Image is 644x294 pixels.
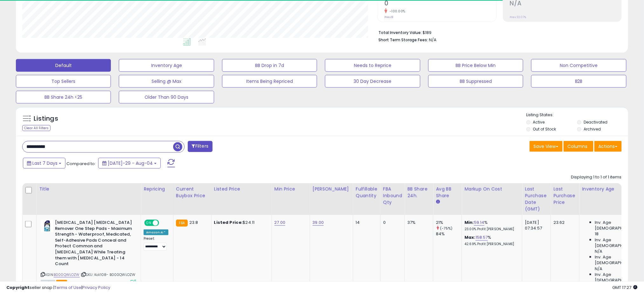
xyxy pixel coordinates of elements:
div: [PERSON_NAME] [313,186,350,192]
b: Short Term Storage Fees: [378,37,428,43]
div: Last Purchase Date (GMT) [525,186,548,212]
div: [DATE] 07:34:57 [525,220,546,231]
img: 41idxhHsWLL._SL40_.jpg [41,220,53,232]
span: OFF [158,220,168,226]
span: N/A [595,266,602,272]
b: [MEDICAL_DATA] [MEDICAL_DATA] Remover One Step Pads - Maximum Strength - Waterproof, Medicated, S... [55,220,132,269]
button: Non Competitive [531,59,626,72]
div: Min Price [275,186,307,192]
div: 21% [436,220,462,225]
a: Terms of Use [54,284,81,291]
span: 18 [595,231,599,237]
div: Avg BB Share [436,186,459,199]
div: seller snap | | [6,285,110,291]
div: 0 [383,220,400,225]
div: % [464,220,517,231]
div: Displaying 1 to 1 of 1 items [571,174,622,180]
button: BB Price Below Min [428,59,523,72]
button: BB Suppressed [428,75,523,88]
p: Listing States: [526,112,628,118]
a: 39.00 [313,219,324,226]
small: Avg BB Share. [436,199,440,205]
div: 37% [407,220,428,225]
button: Filters [188,141,213,152]
div: 14 [356,220,376,225]
small: Prev: 32.07% [510,15,526,19]
button: Save View [530,141,563,152]
div: Clear All Filters [22,125,51,131]
div: Last Purchase Price [553,186,577,206]
button: Older Than 90 Days [119,91,214,104]
span: Compared to: [66,161,96,167]
div: $24.11 [214,220,267,225]
div: Listed Price [214,186,269,192]
label: Active [533,119,545,125]
a: 27.00 [275,219,286,226]
label: Archived [584,126,601,132]
strong: Copyright [6,284,30,291]
span: Columns [568,143,588,150]
label: Deactivated [584,119,607,125]
span: N/A [595,249,602,254]
span: ON [145,220,153,226]
div: Amazon AI * [144,230,168,235]
a: 158.57 [476,234,488,241]
small: -100.00% [387,9,405,14]
a: B000QWLOZW [54,272,80,277]
li: $189 [378,28,617,36]
small: (-75%) [440,226,453,231]
span: 23.8 [189,219,198,225]
th: The percentage added to the cost of goods (COGS) that forms the calculator for Min & Max prices. [462,183,522,215]
small: FBA [176,220,188,227]
span: N/A [429,37,437,43]
span: | SKU: Koli108- B000QWLOZW [81,272,135,277]
a: 59.14 [474,219,485,226]
button: Columns [564,141,593,152]
div: FBA inbound Qty [383,186,402,206]
b: Min: [464,219,474,225]
div: Preset: [144,237,168,251]
button: Top Sellers [16,75,111,88]
button: Items Being Repriced [222,75,317,88]
div: 84% [436,231,462,237]
span: Last 7 Days [32,160,58,166]
button: BB Share 24h <25 [16,91,111,104]
span: 2025-08-12 17:27 GMT [613,284,638,291]
button: Actions [594,141,622,152]
div: 23.62 [553,220,574,225]
button: [DATE]-29 - Aug-04 [98,158,161,169]
small: Prev: 8 [384,15,393,19]
p: 42.69% Profit [PERSON_NAME] [464,242,517,246]
h5: Listings [34,114,58,123]
div: Current Buybox Price [176,186,209,199]
a: Privacy Policy [82,284,110,291]
button: Last 7 Days [23,158,65,169]
button: Needs to Reprice [325,59,420,72]
button: 30 Day Decrease [325,75,420,88]
button: B2B [531,75,626,88]
div: BB Share 24h. [407,186,430,199]
b: Total Inventory Value: [378,30,422,35]
label: Out of Stock [533,126,556,132]
div: Title [39,186,138,192]
b: Max: [464,234,476,240]
button: BB Drop in 7d [222,59,317,72]
span: [DATE]-29 - Aug-04 [108,160,153,166]
div: Markup on Cost [464,186,519,192]
div: % [464,235,517,246]
div: Repricing [144,186,171,192]
button: Selling @ Max [119,75,214,88]
b: Listed Price: [214,219,243,225]
button: Default [16,59,111,72]
p: 23.00% Profit [PERSON_NAME] [464,227,517,231]
div: Fulfillable Quantity [356,186,378,199]
button: Inventory Age [119,59,214,72]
